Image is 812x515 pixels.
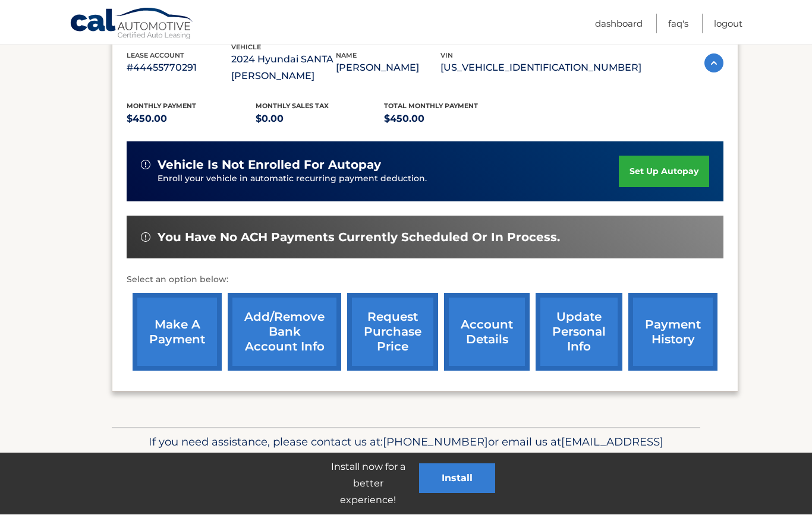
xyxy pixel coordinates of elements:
img: alert-white.svg [141,160,150,170]
a: payment history [628,293,717,371]
p: 2024 Hyundai SANTA [PERSON_NAME] [231,52,336,85]
p: $450.00 [127,111,256,128]
button: Install [419,464,495,494]
p: Install now for a better experience! [317,459,419,509]
span: vehicle [231,43,261,52]
span: lease account [127,52,184,60]
span: Monthly Payment [127,102,196,110]
span: [PHONE_NUMBER] [383,435,488,449]
p: [PERSON_NAME] [336,60,440,77]
a: make a payment [133,293,222,371]
a: account details [444,293,530,371]
p: If you need assistance, please contact us at: or email us at [119,433,693,471]
a: FAQ's [668,14,688,34]
a: Cal Automotive [70,8,194,42]
p: [US_VEHICLE_IDENTIFICATION_NUMBER] [440,60,641,77]
span: vin [440,52,453,60]
span: You have no ACH payments currently scheduled or in process. [158,230,560,245]
p: $0.00 [256,111,385,128]
p: $450.00 [384,111,513,128]
img: accordion-active.svg [704,54,723,73]
p: Enroll your vehicle in automatic recurring payment deduction. [158,173,619,186]
img: alert-white.svg [141,233,150,242]
a: request purchase price [347,293,438,371]
p: Select an option below: [127,273,723,287]
span: name [336,52,357,60]
a: update personal info [536,293,622,371]
span: Total Monthly Payment [384,102,478,110]
span: vehicle is not enrolled for autopay [158,158,381,173]
a: Logout [714,14,742,34]
a: Dashboard [595,14,643,34]
p: #44455770291 [127,60,231,77]
span: Monthly sales Tax [256,102,329,110]
a: set up autopay [619,156,709,188]
a: Add/Remove bank account info [228,293,341,371]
